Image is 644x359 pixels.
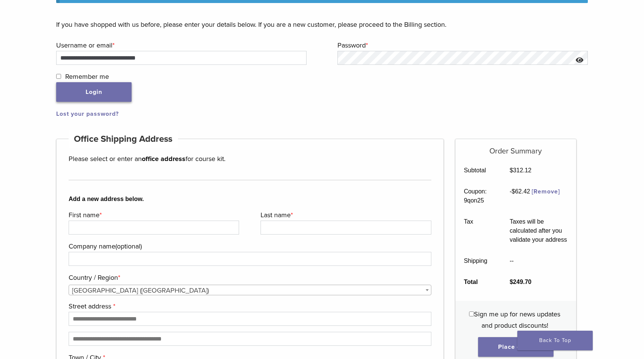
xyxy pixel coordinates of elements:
[510,167,532,173] bdi: 312.12
[512,188,530,195] span: 62.42
[69,285,431,295] span: Country / Region
[261,209,429,221] label: Last name
[65,72,109,81] span: Remember me
[532,188,560,195] a: Remove 9qon25 coupon
[572,51,588,70] button: Show password
[474,310,560,330] span: Sign me up for news updates and product discounts!
[501,211,576,250] td: Taxes will be calculated after you validate your address
[455,272,501,293] th: Total
[455,250,501,272] th: Shipping
[56,74,61,79] input: Remember me
[455,160,501,181] th: Subtotal
[510,167,513,173] span: $
[455,181,501,211] th: Coupon: 9qon25
[56,19,588,30] p: If you have shopped with us before, please enter your details below. If you are a new customer, p...
[478,337,554,357] button: Place order
[142,155,186,163] strong: office address
[517,331,593,350] a: Back To Top
[115,242,142,250] span: (optional)
[69,209,237,221] label: First name
[510,279,532,285] bdi: 249.70
[69,153,431,164] p: Please select or enter an for course kit.
[455,211,501,250] th: Tax
[455,139,577,156] h5: Order Summary
[69,195,431,204] b: Add a new address below.
[469,311,474,316] input: Sign me up for news updates and product discounts!
[501,181,576,211] td: -
[56,82,132,102] button: Login
[69,301,429,312] label: Street address
[510,258,514,264] span: --
[56,40,305,51] label: Username or email
[69,130,178,148] h4: Office Shipping Address
[69,241,429,252] label: Company name
[510,279,513,285] span: $
[56,110,119,118] a: Lost your password?
[512,188,515,195] span: $
[337,40,586,51] label: Password
[69,285,431,296] span: United States (US)
[69,272,429,283] label: Country / Region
